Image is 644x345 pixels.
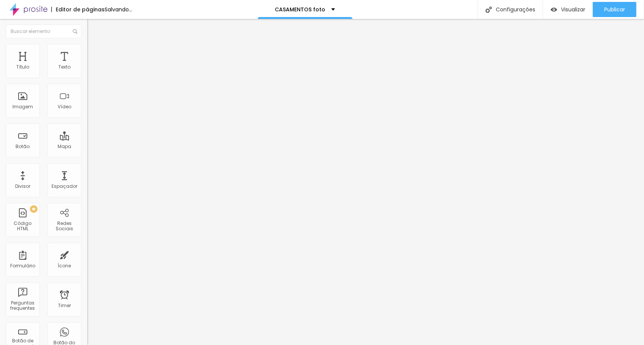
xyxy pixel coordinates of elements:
[58,64,71,70] div: Texto
[6,25,81,38] input: Buscar elemento
[15,184,30,189] div: Divisor
[604,6,625,12] span: Publicar
[105,7,132,12] div: Salvando...
[58,263,71,269] div: Ícone
[58,144,71,149] div: Mapa
[16,144,30,149] div: Botão
[551,6,557,13] img: view-1.svg
[543,2,593,17] button: Visualizar
[13,104,33,109] div: Imagem
[8,221,38,232] div: Código HTML
[73,29,77,34] img: Icone
[58,104,71,109] div: Vídeo
[8,300,38,311] div: Perguntas frequentes
[593,2,636,17] button: Publicar
[561,6,585,12] span: Visualizar
[486,6,492,13] img: Icone
[58,303,71,308] div: Timer
[16,64,29,70] div: Título
[52,184,77,189] div: Espaçador
[275,7,326,12] p: CASAMENTOS foto
[49,221,79,232] div: Redes Sociais
[10,263,35,269] div: Formulário
[51,7,105,12] div: Editor de páginas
